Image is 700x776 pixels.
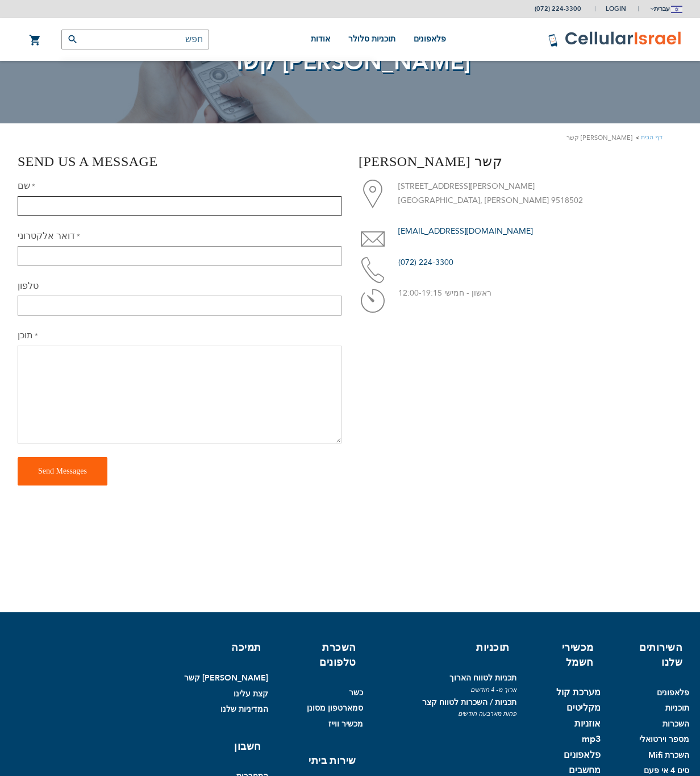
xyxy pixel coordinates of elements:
h6: תמיכה [188,641,261,655]
button: Send Messages [18,457,107,485]
a: (072) 224-3300 [535,5,581,13]
a: סים 4 אי פעם [644,765,689,776]
h6: מכשירי חשמל [532,641,594,670]
a: תוכניות סלולר [348,18,395,61]
h3: Send us a message [18,152,341,171]
input: דואר אלקטרוני [18,246,341,266]
span: פחות מארבעה חודשים [372,709,516,718]
label: תוכן [18,329,38,342]
button: עברית [649,1,682,17]
h6: השירותים שלנו [616,641,682,670]
a: מחשבים [569,765,601,776]
h6: שירות ביתי [284,754,356,769]
h6: תוכניות [379,641,510,655]
img: לוגו סלולר ישראל [548,31,682,48]
img: Jerusalem [671,6,682,13]
a: פלאפונים [564,750,601,761]
a: כשר [349,687,363,698]
a: תוכניות [665,703,689,713]
span: [PERSON_NAME] קשר [230,47,471,78]
a: קצת עלינו [234,688,268,699]
h6: חשבון [188,740,261,754]
a: אודות [311,18,330,61]
span: ארוך מ- 4 חודשים [372,686,516,694]
textarea: תוכן [18,346,341,443]
a: השכרות [663,719,689,729]
p: ראשון - חמישי 12:00-19:15 [398,287,682,301]
a: מספר וירטואלי [639,734,689,745]
label: טלפון [18,280,39,292]
a: אוזניות [574,719,601,729]
a: פלאפונים [657,687,689,698]
a: המדיניות שלנו [220,704,268,715]
span: Login [606,5,626,13]
span: פלאפונים [414,35,446,43]
a: מכשיר ווייז [328,719,363,729]
h3: [PERSON_NAME] קשר [359,152,682,171]
a: מקליטים [566,703,601,713]
a: תכניות לטווח הארוך [449,673,516,683]
label: שם [18,180,35,193]
a: (072) 224-3300 [398,257,453,268]
strong: [PERSON_NAME] קשר [566,132,632,143]
a: מערכת קול [556,687,601,698]
label: דואר אלקטרוני [18,230,80,243]
a: תכניות / השכרות לטווח קצר [422,697,516,708]
a: סמארטפון מסונן [307,703,363,713]
span: אודות [311,35,330,43]
input: טלפון [18,296,341,316]
a: דף הבית [641,133,663,142]
a: השכרת Mifi [648,750,689,761]
span: תוכניות סלולר [348,35,395,43]
a: [EMAIL_ADDRESS][DOMAIN_NAME] [398,226,533,236]
h6: השכרת טלפונים [284,641,356,670]
input: חפש [61,30,209,49]
a: mp3 [582,734,601,745]
li: [STREET_ADDRESS][PERSON_NAME] [GEOGRAPHIC_DATA], [PERSON_NAME] 9518502 [359,180,682,208]
a: [PERSON_NAME] קשר [184,673,268,683]
input: שם [18,196,341,216]
span: Send Messages [38,467,87,475]
a: פלאפונים [414,18,446,61]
